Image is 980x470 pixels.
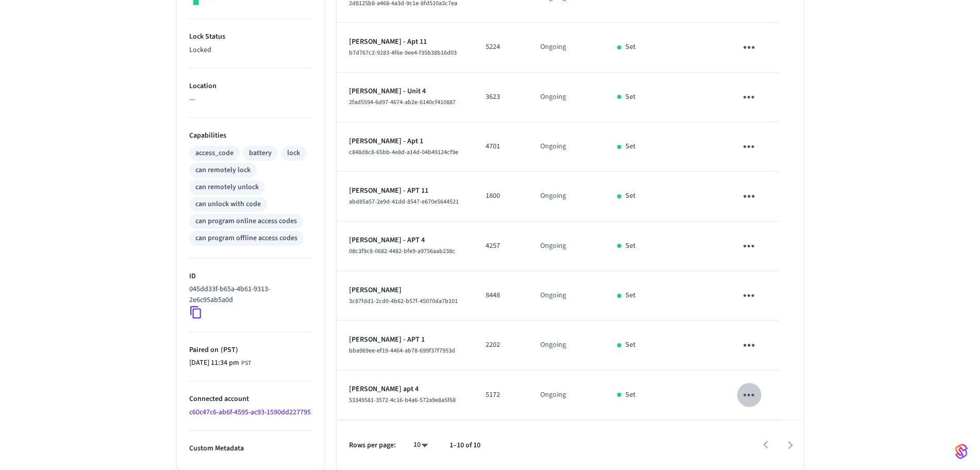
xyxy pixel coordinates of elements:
[408,438,433,452] div: 10
[486,141,516,152] p: 4701
[189,130,312,141] p: Capabilities
[486,340,516,350] p: 2202
[189,81,312,92] p: Location
[486,42,516,53] p: 5224
[189,271,312,282] p: ID
[249,148,272,159] div: battery
[195,233,297,244] div: can program offline access codes
[625,290,636,301] p: Set
[189,31,312,42] p: Lock Status
[189,345,312,356] p: Paired on
[349,37,461,47] p: [PERSON_NAME] - Apt 11
[195,182,259,193] div: can remotely unlock
[625,241,636,251] p: Set
[528,222,604,271] td: Ongoing
[287,148,300,159] div: lock
[349,136,461,147] p: [PERSON_NAME] - Apt 1
[189,407,311,417] a: c60c47c6-ab6f-4595-ac93-1590dd227795
[349,346,455,355] span: bba969ee-ef19-4464-ab78-699f37f7953d
[528,23,604,72] td: Ongoing
[349,440,396,451] p: Rows per page:
[528,122,604,172] td: Ongoing
[189,358,239,368] span: [DATE] 11:34 pm
[189,284,308,306] p: 045dd33f-b65a-4b61-9313-2e6c95ab5a0d
[528,172,604,221] td: Ongoing
[349,197,459,206] span: abd85a57-2e9d-41dd-8547-e670e5644521
[349,384,461,395] p: [PERSON_NAME] apt 4
[450,440,480,451] p: 1–10 of 10
[349,98,456,107] span: 2fad5594-6d97-4674-ab2e-6140cf410887
[189,394,312,405] p: Connected account
[625,141,636,152] p: Set
[349,396,456,405] span: 53349581-3572-4c16-b4a6-572a9e8a5f68
[955,443,968,460] img: SeamLogoGradient.69752ec5.svg
[625,42,636,53] p: Set
[349,48,457,57] span: b7d767c2-9283-4f6e-9ee4-f35b38b16d03
[486,191,516,202] p: 1800
[486,290,516,301] p: 8448
[486,241,516,251] p: 4257
[195,148,234,159] div: access_code
[528,271,604,321] td: Ongoing
[219,345,238,355] span: ( PST )
[528,321,604,370] td: Ongoing
[625,92,636,103] p: Set
[195,199,261,210] div: can unlock with code
[349,148,458,157] span: c848d8c8-65bb-4e8d-a14d-04b49124cf9e
[528,73,604,122] td: Ongoing
[241,359,251,368] span: PST
[349,297,458,306] span: 3c87fdd1-2cd0-4b62-b57f-45070da7b101
[349,334,461,345] p: [PERSON_NAME] - APT 1
[189,45,312,56] p: Locked
[189,443,312,454] p: Custom Metadata
[349,186,461,196] p: [PERSON_NAME] - APT 11
[486,92,516,103] p: 3623
[625,390,636,400] p: Set
[349,247,455,256] span: 08c3f9c8-0682-4482-bfe9-a9756aab238c
[528,371,604,420] td: Ongoing
[486,390,516,400] p: 5172
[195,165,251,176] div: can remotely lock
[189,94,312,105] p: —
[195,216,297,227] div: can program online access codes
[349,285,461,296] p: [PERSON_NAME]
[349,235,461,246] p: [PERSON_NAME] - APT 4
[625,340,636,350] p: Set
[625,191,636,202] p: Set
[349,86,461,97] p: [PERSON_NAME] - Unit 4
[189,358,251,368] div: Asia/Manila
